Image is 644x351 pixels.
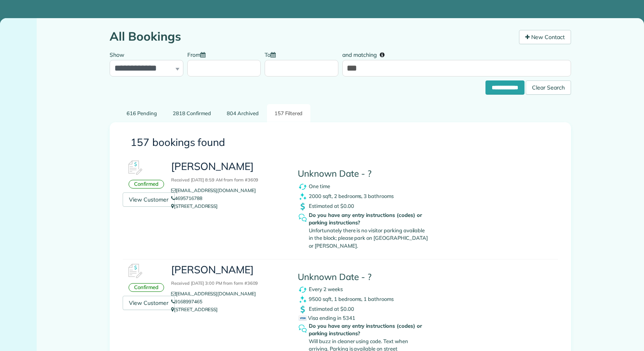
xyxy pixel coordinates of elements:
[526,82,571,88] a: Clear Search
[265,47,280,62] label: To
[171,177,258,183] small: Received [DATE] 8:59 AM from form #3609
[171,202,286,210] p: [STREET_ADDRESS]
[309,227,427,249] span: Unfortunately there is no visitor parking available in the block; please park on [GEOGRAPHIC_DATA...
[298,202,308,211] img: dollar_symbol_icon-bd8a6898b2649ec353a9eba708ae97d8d7348bddd7d2aed9b7e4bf5abd9f4af5.png
[309,202,354,209] span: Estimated at $0.00
[309,306,354,312] span: Estimated at $0.00
[309,322,428,338] strong: Do you have any entry instructions (codes) or parking instructions?
[309,192,394,199] span: 2000 sqft, 2 bedrooms, 3 bathrooms
[298,169,444,179] h4: Unknown Date - ?
[171,264,286,287] h3: [PERSON_NAME]
[267,104,310,123] a: 157 Filtered
[298,285,308,295] img: recurrence_symbol_icon-7cc721a9f4fb8f7b0289d3d97f09a2e367b638918f1a67e51b1e7d8abe5fb8d8.png
[298,182,308,192] img: recurrence_symbol_icon-7cc721a9f4fb8f7b0289d3d97f09a2e367b638918f1a67e51b1e7d8abe5fb8d8.png
[298,213,308,223] img: question_symbol_icon-fa7b350da2b2fea416cef77984ae4cf4944ea5ab9e3d5925827a5d6b7129d3f6.png
[298,324,308,334] img: question_symbol_icon-fa7b350da2b2fea416cef77984ae4cf4944ea5ab9e3d5925827a5d6b7129d3f6.png
[171,187,262,193] a: [EMAIL_ADDRESS][DOMAIN_NAME]
[298,304,308,314] img: dollar_symbol_icon-bd8a6898b2649ec353a9eba708ae97d8d7348bddd7d2aed9b7e4bf5abd9f4af5.png
[171,299,202,304] a: 9168997465
[309,183,330,189] span: One time
[526,80,571,95] div: Clear Search
[171,280,258,286] small: Received [DATE] 3:00 PM from form #3609
[129,283,164,292] div: Confirmed
[123,192,175,207] a: View Customer
[171,306,286,314] p: [STREET_ADDRESS]
[309,286,343,292] span: Every 2 weeks
[123,156,146,180] img: Booking #352750
[187,47,209,62] label: From
[129,180,164,189] div: Confirmed
[123,260,146,283] img: Booking #346563
[171,291,262,297] a: [EMAIL_ADDRESS][DOMAIN_NAME]
[298,295,308,304] img: clean_symbol_icon-dd072f8366c07ea3eb8378bb991ecd12595f4b76d916a6f83395f9468ae6ecae.png
[299,315,355,321] span: Visa ending in 5341
[131,137,550,148] h3: 157 bookings found
[298,192,308,202] img: clean_symbol_icon-dd072f8366c07ea3eb8378bb991ecd12595f4b76d916a6f83395f9468ae6ecae.png
[171,195,202,201] a: 4695716788
[219,104,266,123] a: 804 Archived
[165,104,218,123] a: 2818 Confirmed
[298,272,444,282] h4: Unknown Date - ?
[110,30,513,43] h1: All Bookings
[171,161,286,183] h3: [PERSON_NAME]
[342,47,390,62] label: and matching
[309,296,394,302] span: 9500 sqft, 1 bedrooms, 1 bathrooms
[123,296,175,310] a: View Customer
[119,104,164,123] a: 616 Pending
[519,30,571,44] a: New Contact
[309,211,428,227] strong: Do you have any entry instructions (codes) or parking instructions?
